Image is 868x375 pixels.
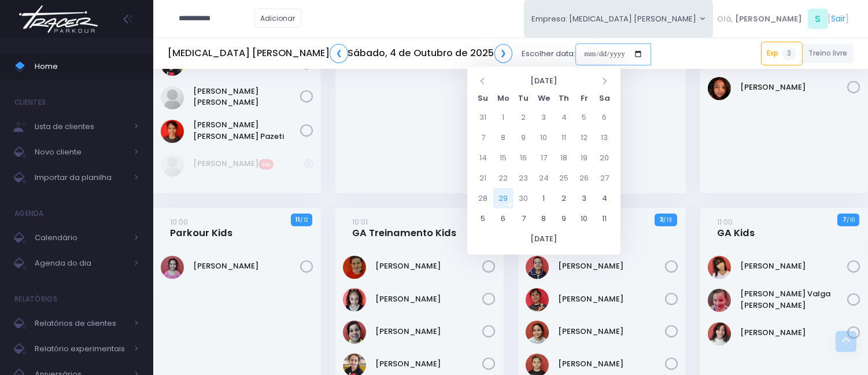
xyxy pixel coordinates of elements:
[659,215,663,224] strong: 3
[14,288,57,311] h4: Relatórios
[170,216,232,239] a: 10:00Parkour Kids
[343,256,366,279] img: Giovana Simões
[514,90,534,107] th: Tu
[558,260,665,272] a: [PERSON_NAME]
[761,42,803,65] a: Exp3
[473,148,493,168] td: 14
[296,215,300,224] strong: 11
[574,188,594,208] td: 3
[493,72,594,90] th: [DATE]
[713,6,854,32] div: [ ]
[574,127,594,148] td: 12
[717,216,755,239] a: 11:00GA Kids
[376,358,483,370] a: [PERSON_NAME]
[843,215,847,224] strong: 7
[35,170,127,185] span: Importar da planilha
[330,44,348,63] a: ❮
[554,208,574,229] td: 9
[558,326,665,337] a: [PERSON_NAME]
[168,44,512,63] h5: [MEDICAL_DATA] [PERSON_NAME] Sábado, 4 de Outubro de 2025
[554,107,574,127] td: 4
[343,288,366,311] img: Giovanna Almeida Lima
[343,321,366,344] img: Helena Maschião Bizin
[514,148,534,168] td: 16
[161,256,184,279] img: Isabella Palma Reis
[526,288,549,311] img: Davi Ettore Giuliano
[514,208,534,229] td: 7
[803,44,854,63] a: Treino livre
[35,341,127,356] span: Relatório experimentais
[353,216,457,239] a: 10:01GA Treinamento Kids
[493,208,514,229] td: 6
[193,158,304,170] a: [PERSON_NAME]Exp
[376,260,483,272] a: [PERSON_NAME]
[514,107,534,127] td: 2
[161,86,184,109] img: Manuela Quintilio Gonçalves Silva
[254,9,302,28] a: Adicionar
[35,145,127,160] span: Novo cliente
[554,127,574,148] td: 11
[534,148,554,168] td: 17
[574,208,594,229] td: 10
[708,322,731,345] img: Maria Alice Bezerra
[574,148,594,168] td: 19
[14,91,46,114] h4: Clientes
[554,148,574,168] td: 18
[493,188,514,208] td: 29
[594,127,615,148] td: 13
[514,168,534,188] td: 23
[534,90,554,107] th: We
[493,127,514,148] td: 8
[473,188,493,208] td: 28
[740,82,847,93] a: [PERSON_NAME]
[494,44,513,63] a: ❯
[534,208,554,229] td: 8
[534,188,554,208] td: 1
[35,119,127,134] span: Lista de clientes
[193,86,300,108] a: [PERSON_NAME] [PERSON_NAME]
[740,288,847,311] a: [PERSON_NAME] Valga [PERSON_NAME]
[473,90,493,107] th: Su
[534,168,554,188] td: 24
[534,107,554,127] td: 3
[161,120,184,143] img: Maria Luísa Pazeti
[574,107,594,127] td: 5
[594,188,615,208] td: 4
[574,168,594,188] td: 26
[473,127,493,148] td: 7
[473,208,493,229] td: 5
[493,90,514,107] th: Mo
[493,148,514,168] td: 15
[193,260,300,272] a: [PERSON_NAME]
[808,9,828,29] span: S
[514,188,534,208] td: 30
[473,107,493,127] td: 31
[376,326,483,337] a: [PERSON_NAME]
[594,107,615,127] td: 6
[170,216,188,227] small: 10:00
[735,13,802,25] span: [PERSON_NAME]
[35,230,127,245] span: Calendário
[708,256,731,279] img: Carolina soares gomes
[35,256,127,271] span: Agenda do dia
[514,127,534,148] td: 9
[526,256,549,279] img: Artur Siqueira
[594,90,615,107] th: Sa
[558,293,665,305] a: [PERSON_NAME]
[594,208,615,229] td: 11
[740,327,847,339] a: [PERSON_NAME]
[300,216,308,223] small: / 12
[493,107,514,127] td: 1
[718,13,733,25] span: Olá,
[14,202,44,225] h4: Agenda
[717,216,733,227] small: 11:00
[708,289,731,312] img: Isabela Maximiano Valga Neves
[473,229,615,249] th: [DATE]
[258,159,274,170] span: Exp
[574,90,594,107] th: Fr
[473,168,493,188] td: 21
[554,168,574,188] td: 25
[168,41,651,67] div: Escolher data:
[534,127,554,148] td: 10
[594,148,615,168] td: 20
